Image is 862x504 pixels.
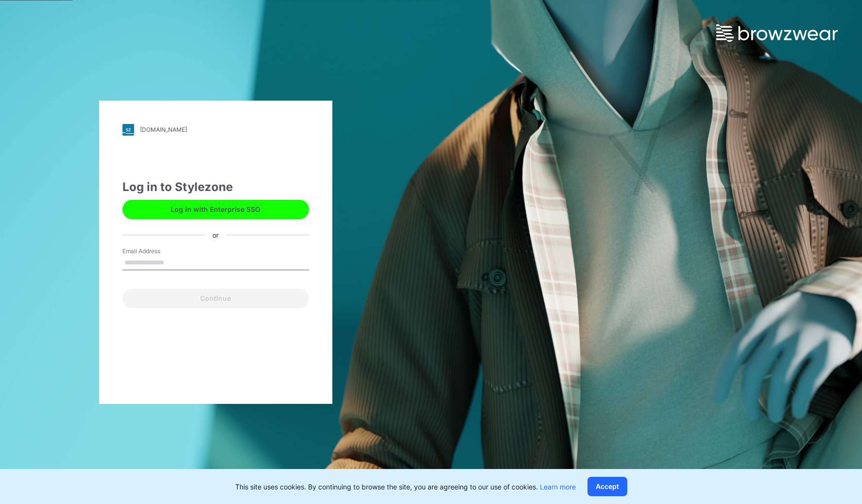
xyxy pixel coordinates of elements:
div: [DOMAIN_NAME] [140,126,187,133]
button: Log in with Enterprise SSO [122,200,309,219]
label: Email Address [122,247,190,256]
p: This site uses cookies. By continuing to browse the site, you are agreeing to our use of cookies. [235,482,576,492]
div: Log in to Stylezone [122,178,309,196]
a: [DOMAIN_NAME] [122,124,309,136]
img: stylezone-logo.562084cfcfab977791bfbf7441f1a819.svg [122,124,134,136]
div: or [205,230,226,240]
button: Accept [587,477,627,496]
a: Learn more [540,483,576,491]
img: browzwear-logo.e42bd6dac1945053ebaf764b6aa21510.svg [716,24,838,42]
